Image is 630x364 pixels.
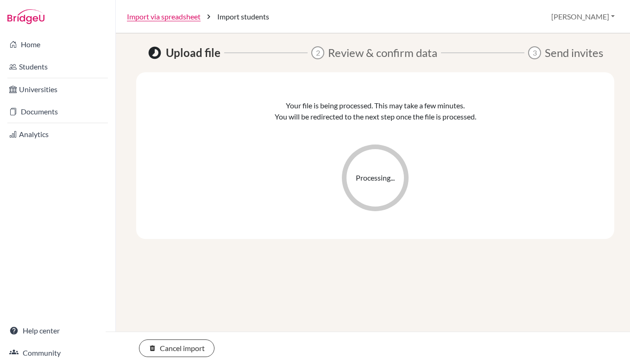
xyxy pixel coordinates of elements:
[2,35,113,54] a: Home
[547,8,619,25] button: [PERSON_NAME]
[166,44,220,61] span: Upload file
[2,321,113,340] a: Help center
[7,9,44,24] img: Bridge-U
[545,44,603,61] span: Send invites
[286,100,465,111] p: Your file is being processed. This may take a few minutes.
[147,45,162,60] span: Pending
[2,57,113,76] a: Students
[2,80,113,99] a: Universities
[204,12,214,21] i: chevron_right
[2,125,113,144] a: Analytics
[217,11,269,22] span: Import students
[149,345,156,352] i: delete
[311,46,324,59] span: 2
[356,172,395,183] span: Processing...
[2,344,113,362] a: Community
[328,44,437,61] span: Review & confirm data
[2,102,113,121] a: Documents
[127,11,201,22] a: Import via spreadsheet
[528,46,541,59] span: 3
[139,339,214,357] button: Cancel import
[275,111,476,122] p: You will be redirected to the next step once the file is processed.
